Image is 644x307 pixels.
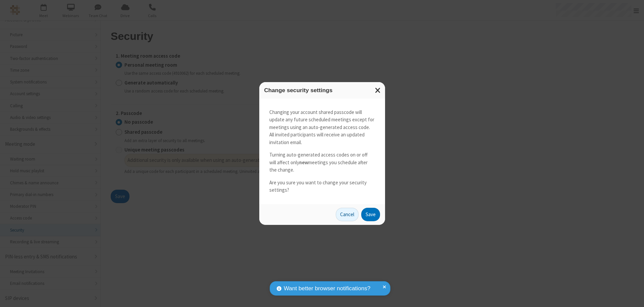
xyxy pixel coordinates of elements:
p: Changing your account shared passcode will update any future scheduled meetings except for meetin... [269,109,375,146]
button: Cancel [336,208,359,221]
p: Are you sure you want to change your security settings? [269,179,375,194]
button: Close modal [371,82,385,99]
button: Save [361,208,380,221]
h3: Change security settings [264,87,380,94]
p: Turning auto-generated access codes on or off will affect only meetings you schedule after the ch... [269,151,375,174]
strong: new [299,159,308,166]
span: Want better browser notifications? [284,284,370,293]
